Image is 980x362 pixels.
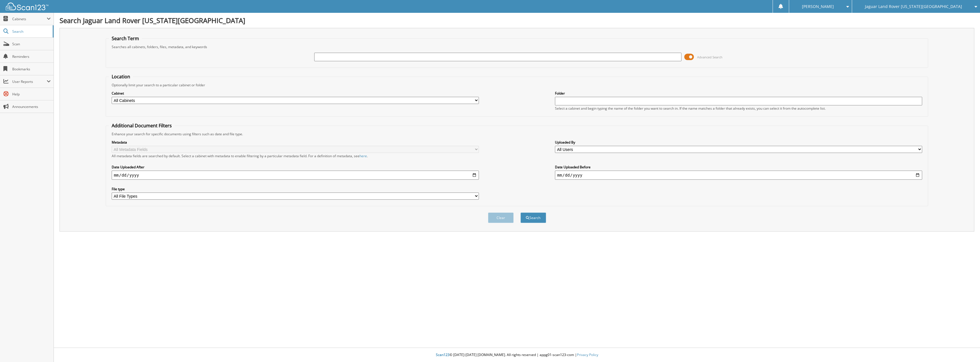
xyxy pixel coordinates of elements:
input: end [555,171,922,180]
span: [PERSON_NAME] [802,5,834,8]
button: Search [520,212,546,223]
label: Cabinet [112,91,479,96]
div: Optionally limit your search to a particular cabinet or folder [109,83,925,87]
div: Enhance your search for specific documents using filters such as date and file type. [109,132,925,136]
h1: Search Jaguar Land Rover [US_STATE][GEOGRAPHIC_DATA] [60,16,974,25]
label: File type [112,187,479,191]
span: Jaguar Land Rover [US_STATE][GEOGRAPHIC_DATA] [865,5,962,8]
span: Reminders [12,54,51,59]
a: Privacy Policy [577,352,598,357]
span: Help [12,92,51,97]
span: Cabinets [12,17,47,21]
div: Searches all cabinets, folders, files, metadata, and keywords [109,44,925,49]
span: Scan123 [436,352,450,357]
label: Metadata [112,140,479,145]
span: Search [12,29,50,34]
span: Bookmarks [12,67,51,71]
span: Advanced Search [697,55,722,59]
label: Date Uploaded After [112,165,479,169]
label: Uploaded By [555,140,922,145]
legend: Location [109,73,133,80]
a: here [360,154,367,158]
label: Date Uploaded Before [555,165,922,169]
span: User Reports [12,79,47,84]
div: All metadata fields are searched by default. Select a cabinet with metadata to enable filtering b... [112,154,479,158]
img: scan123-logo-white.svg [6,3,48,10]
legend: Search Term [109,35,142,42]
span: Announcements [12,104,51,109]
button: Clear [488,212,514,223]
div: Select a cabinet and begin typing the name of the folder you want to search in. If the name match... [555,106,922,111]
input: start [112,171,479,180]
div: © [DATE]-[DATE] [DOMAIN_NAME]. All rights reserved | appg01-scan123-com | [54,348,980,362]
span: Scan [12,42,51,46]
legend: Additional Document Filters [109,122,175,129]
label: Folder [555,91,922,96]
